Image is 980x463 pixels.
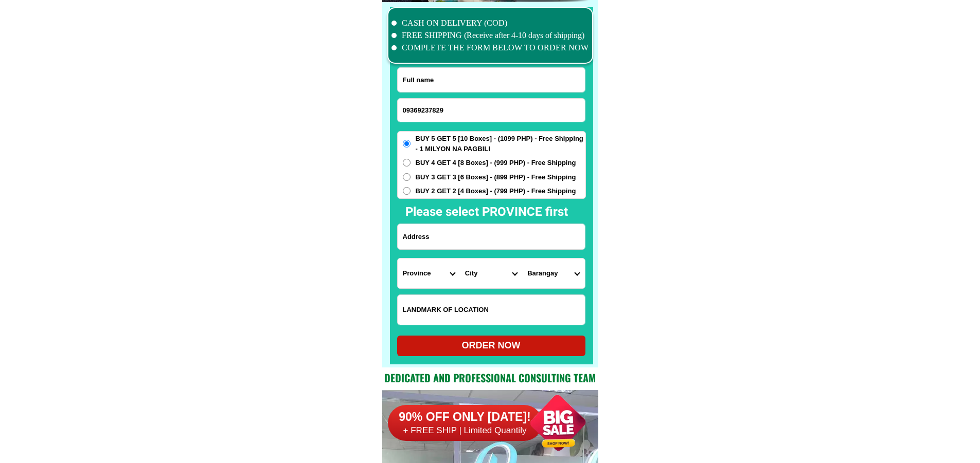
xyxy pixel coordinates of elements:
[398,295,585,325] input: Input LANDMARKOFLOCATION
[460,258,522,288] select: Select district
[416,186,576,196] span: BUY 2 GET 2 [4 Boxes] - (799 PHP) - Free Shipping
[382,370,598,385] h2: Dedicated and professional consulting team
[397,339,585,353] div: ORDER NOW
[398,68,585,92] input: Input full_name
[416,172,576,182] span: BUY 3 GET 3 [6 Boxes] - (899 PHP) - Free Shipping
[398,258,460,288] select: Select province
[391,42,589,54] li: COMPLETE THE FORM BELOW TO ORDER NOW
[416,158,576,168] span: BUY 4 GET 4 [8 Boxes] - (999 PHP) - Free Shipping
[403,187,411,195] input: BUY 2 GET 2 [4 Boxes] - (799 PHP) - Free Shipping
[522,258,584,288] select: Select commune
[391,29,589,42] li: FREE SHIPPING (Receive after 4-10 days of shipping)
[403,140,411,147] input: BUY 5 GET 5 [10 Boxes] - (1099 PHP) - Free Shipping - 1 MILYON NA PAGBILI
[416,134,585,154] span: BUY 5 GET 5 [10 Boxes] - (1099 PHP) - Free Shipping - 1 MILYON NA PAGBILI
[405,202,679,221] h2: Please select PROVINCE first
[403,159,411,166] input: BUY 4 GET 4 [8 Boxes] - (999 PHP) - Free Shipping
[398,99,585,122] input: Input phone_number
[403,173,411,181] input: BUY 3 GET 3 [6 Boxes] - (899 PHP) - Free Shipping
[398,224,585,249] input: Input address
[391,17,589,29] li: CASH ON DELIVERY (COD)
[388,410,542,425] h6: 90% OFF ONLY [DATE]!
[388,425,542,436] h6: + FREE SHIP | Limited Quantily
